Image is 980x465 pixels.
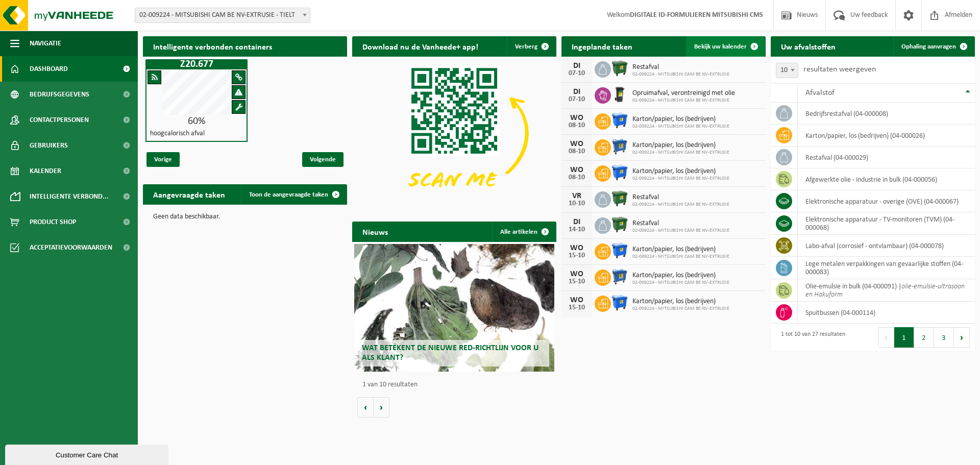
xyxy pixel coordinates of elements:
span: Afvalstof [805,89,835,97]
button: Volgende [374,397,389,418]
h2: Uw afvalstoffen [771,36,846,56]
img: WB-0240-HPE-BK-01 [611,86,628,103]
span: 02-009224 - MITSUBISHI CAM BE NV-EXTRUSIE [632,228,729,234]
div: 08-10 [567,148,587,155]
span: 02-009224 - MITSUBISHI CAM BE NV-EXTRUSIE [632,202,729,208]
span: 02-009224 - MITSUBISHI CAM BE NV-EXTRUSIE - TIELT [135,8,310,22]
span: Volgende [302,152,344,167]
img: WB-1100-HPE-BE-01 [611,112,628,129]
a: Alle artikelen [492,222,555,242]
a: Ophaling aanvragen [893,36,974,57]
td: elektronische apparatuur - overige (OVE) (04-000067) [798,190,975,212]
img: WB-0770-HPE-BE-01 [611,138,628,155]
span: Dashboard [30,56,68,82]
span: Karton/papier, los (bedrijven) [632,167,729,176]
h2: Nieuws [352,222,398,241]
img: WB-1100-HPE-BE-01 [611,294,628,311]
span: Verberg [515,43,537,50]
span: 02-009224 - MITSUBISHI CAM BE NV-EXTRUSIE [632,97,735,104]
div: VR [567,192,587,200]
i: olie-emulsie-ultrasoon en Hakuform [805,283,965,299]
button: 3 [934,327,954,348]
div: 08-10 [567,174,587,181]
span: Navigatie [30,31,61,56]
span: Acceptatievoorwaarden [30,235,112,260]
span: 02-009224 - MITSUBISHI CAM BE NV-EXTRUSIE [632,254,729,260]
td: olie-emulsie in bulk (04-000091) | [798,279,975,302]
span: Karton/papier, los (bedrijven) [632,298,729,306]
h1: Z20.677 [148,59,245,69]
span: Karton/papier, los (bedrijven) [632,141,729,150]
img: WB-1100-HPE-GN-01 [611,190,628,207]
div: WO [567,114,587,122]
span: 02-009224 - MITSUBISHI CAM BE NV-EXTRUSIE [632,150,729,156]
div: WO [567,140,587,148]
span: 02-009224 - MITSUBISHI CAM BE NV-EXTRUSIE - TIELT [135,8,310,23]
button: Next [954,327,970,348]
div: 1 tot 10 van 27 resultaten [776,326,845,349]
div: 15-10 [567,278,587,285]
span: Toon de aangevraagde taken [249,191,328,198]
td: bedrijfsrestafval (04-000008) [798,103,975,125]
span: Wat betekent de nieuwe RED-richtlijn voor u als klant? [362,344,538,362]
span: Product Shop [30,209,76,235]
span: 02-009224 - MITSUBISHI CAM BE NV-EXTRUSIE [632,176,729,182]
span: Bedrijfsgegevens [30,82,89,107]
div: WO [567,166,587,174]
span: Karton/papier, los (bedrijven) [632,272,729,280]
span: Bekijk uw kalender [694,43,747,50]
label: resultaten weergeven [803,65,876,74]
span: 02-009224 - MITSUBISHI CAM BE NV-EXTRUSIE [632,280,729,286]
span: Restafval [632,63,729,71]
a: Bekijk uw kalender [686,36,765,57]
span: 02-009224 - MITSUBISHI CAM BE NV-EXTRUSIE [632,124,729,130]
img: Download de VHEPlus App [352,57,556,210]
div: 60% [146,116,247,127]
h2: Intelligente verbonden containers [143,36,347,56]
button: Verberg [507,36,555,57]
span: Opruimafval, verontreinigd met olie [632,89,735,97]
p: Geen data beschikbaar. [153,213,337,221]
div: 14-10 [567,226,587,233]
img: WB-1100-HPE-GN-01 [611,60,628,77]
strong: DIGITALE ID-FORMULIEREN MITSUBISHI CMS [630,11,763,19]
span: Intelligente verbond... [30,184,109,209]
td: labo-afval (corrosief - ontvlambaar) (04-000078) [798,235,975,257]
span: 10 [776,63,798,78]
div: DI [567,88,587,96]
span: Ophaling aanvragen [901,43,956,50]
p: 1 van 10 resultaten [362,381,551,388]
td: spuitbussen (04-000114) [798,302,975,324]
td: karton/papier, los (bedrijven) (04-000026) [798,125,975,146]
td: lege metalen verpakkingen van gevaarlijke stoffen (04-000083) [798,257,975,279]
span: Restafval [632,193,729,202]
button: Previous [878,327,894,348]
button: 2 [914,327,934,348]
span: Gebruikers [30,133,68,158]
span: Karton/papier, los (bedrijven) [632,115,729,124]
a: Toon de aangevraagde taken [241,184,346,205]
span: Vorige [146,152,180,167]
div: 15-10 [567,304,587,311]
h2: Aangevraagde taken [143,184,235,204]
h2: Download nu de Vanheede+ app! [352,36,488,56]
span: Contactpersonen [30,107,89,133]
iframe: chat widget [5,443,170,465]
span: Restafval [632,219,729,228]
button: Vorige [357,397,374,418]
h4: hoogcalorisch afval [150,130,205,137]
div: WO [567,296,587,304]
button: 1 [894,327,914,348]
td: afgewerkte olie - industrie in bulk (04-000056) [798,168,975,190]
div: 07-10 [567,70,587,77]
span: 02-009224 - MITSUBISHI CAM BE NV-EXTRUSIE [632,71,729,78]
span: Kalender [30,158,61,184]
a: Wat betekent de nieuwe RED-richtlijn voor u als klant? [354,244,554,372]
span: Karton/papier, los (bedrijven) [632,246,729,254]
div: DI [567,218,587,226]
div: 07-10 [567,96,587,103]
td: elektronische apparatuur - TV-monitoren (TVM) (04-000068) [798,212,975,235]
span: 02-009224 - MITSUBISHI CAM BE NV-EXTRUSIE [632,306,729,312]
